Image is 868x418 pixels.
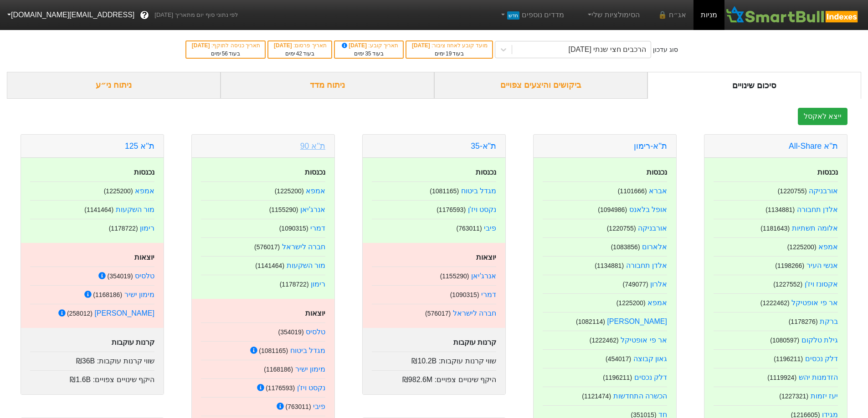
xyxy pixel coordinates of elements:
[412,42,431,49] span: [DATE]
[598,206,627,213] small: ( 1094986 )
[411,41,488,50] div: מועד קובע לאחוז ציבור :
[603,374,632,381] small: ( 1196211 )
[273,41,327,50] div: תאריך פרסום :
[634,373,667,381] a: דלק נכסים
[621,336,667,344] a: אר פי אופטיקל
[278,328,303,336] small: ( 354019 )
[647,72,861,99] div: סיכום שינויים
[805,280,838,288] a: אקסונז ויז'ן
[629,206,667,213] a: אופל בלאנס
[789,141,838,151] a: ת''א All-Share
[372,352,496,367] div: שווי קרנות עוקבות :
[372,370,496,385] div: היקף שינויים צפויים :
[622,281,648,288] small: ( 749077 )
[809,187,838,195] a: אורבניקה
[411,357,437,365] span: ₪10.2B
[311,280,325,288] a: רימון
[107,272,133,280] small: ( 354019 )
[437,206,466,213] small: ( 1176593 )
[30,352,154,367] div: שווי קרנות עוקבות :
[582,393,611,400] small: ( 1121474 )
[789,318,818,325] small: ( 1178276 )
[339,50,398,58] div: בעוד ימים
[774,355,803,363] small: ( 1196211 )
[576,318,605,325] small: ( 1082114 )
[142,9,147,21] span: ?
[154,10,238,20] span: לפי נתוני סוף יום מתאריך [DATE]
[775,262,804,269] small: ( 1198266 )
[818,243,838,251] a: אמפא
[611,243,640,251] small: ( 1083856 )
[402,376,432,383] span: ₪982.6M
[440,272,469,280] small: ( 1155290 )
[274,42,293,49] span: [DATE]
[453,338,496,346] strong: קרנות עוקבות
[135,272,154,280] a: טלסיס
[471,272,496,280] a: אנרג'יאן
[590,337,619,344] small: ( 1222462 )
[799,373,838,381] a: הזדמנות יהש
[135,187,154,195] a: אמפא
[792,224,838,232] a: אלומה תשתיות
[461,187,496,195] a: מגדל ביטוח
[760,299,790,307] small: ( 1222462 )
[495,6,568,24] a: מדדים נוספיםחדש
[124,291,154,298] a: מימון ישיר
[582,6,643,24] a: הסימולציות שלי
[112,338,154,346] strong: קרנות עוקבות
[649,187,667,195] a: אברא
[805,355,838,363] a: דלק נכסים
[255,262,284,269] small: ( 1141464 )
[569,44,647,55] div: הרכבים חצי שנתי [DATE]
[275,187,304,195] small: ( 1225200 )
[340,42,369,49] span: [DATE]
[453,309,496,317] a: חברה לישראל
[134,168,154,176] strong: נכנסות
[305,168,325,176] strong: נכנסות
[259,347,288,354] small: ( 1081165 )
[798,108,847,125] button: ייצא לאקסל
[109,225,138,232] small: ( 1178722 )
[297,384,326,392] a: נקסט ויז'ן
[787,243,817,251] small: ( 1225200 )
[287,262,325,269] a: מור השקעות
[770,337,799,344] small: ( 1080597 )
[300,141,325,151] a: ת''א 90
[613,392,667,400] a: הכשרה התחדשות
[647,168,667,176] strong: נכנסות
[634,141,667,151] a: ת''א-רימון
[653,45,678,55] div: סוג עדכון
[313,403,325,410] a: פיבי
[93,291,122,298] small: ( 1168186 )
[650,280,667,288] a: אלרון
[476,253,496,261] strong: יוצאות
[290,347,325,354] a: מגדל ביטוח
[820,317,838,325] a: ברקת
[606,355,631,363] small: ( 454017 )
[507,11,519,20] span: חדש
[104,187,133,195] small: ( 1225200 )
[446,50,452,57] span: 19
[468,206,497,213] a: נקסט ויז'ן
[365,50,371,57] span: 35
[791,299,838,307] a: אר פי אופטיקל
[642,243,667,251] a: אלארום
[273,50,327,58] div: בעוד ימים
[266,384,295,392] small: ( 1176593 )
[191,41,260,50] div: תאריך כניסה לתוקף :
[116,206,154,213] a: מור השקעות
[125,141,154,151] a: ת''א 125
[481,291,496,298] a: דמרי
[305,309,325,317] strong: יוצאות
[269,206,298,213] small: ( 1155290 )
[434,72,648,99] div: ביקושים והיצעים צפויים
[254,243,280,251] small: ( 576017 )
[279,225,308,232] small: ( 1090315 )
[456,225,482,232] small: ( 763011 )
[264,366,293,373] small: ( 1168186 )
[767,374,796,381] small: ( 1119924 )
[484,224,496,232] a: פיבי
[306,187,325,195] a: אמפא
[801,336,838,344] a: גילת טלקום
[616,299,646,307] small: ( 1225200 )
